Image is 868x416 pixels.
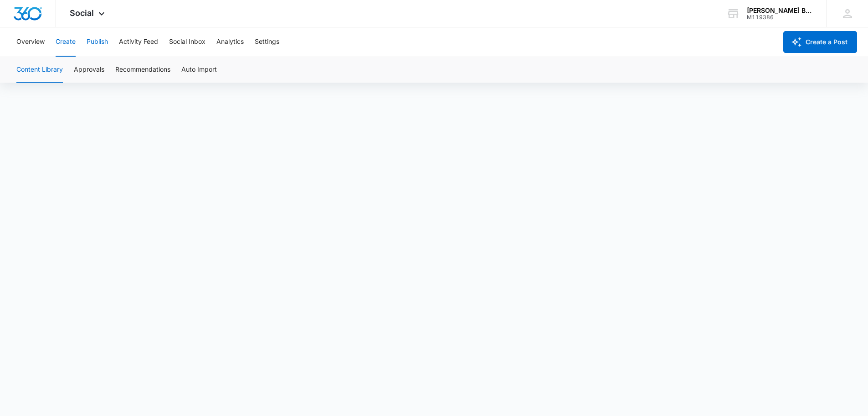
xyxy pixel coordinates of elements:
button: Overview [16,27,45,57]
button: Analytics [216,27,244,57]
button: Content Library [16,57,63,83]
button: Settings [255,27,279,57]
button: Approvals [74,57,104,83]
button: Activity Feed [119,27,158,57]
button: Recommendations [115,57,170,83]
button: Create a Post [783,31,857,53]
button: Create [56,27,76,57]
button: Publish [87,27,108,57]
div: account id [747,14,813,21]
button: Auto Import [181,57,217,83]
span: Social [70,8,94,18]
div: account name [747,7,813,14]
button: Social Inbox [169,27,205,57]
